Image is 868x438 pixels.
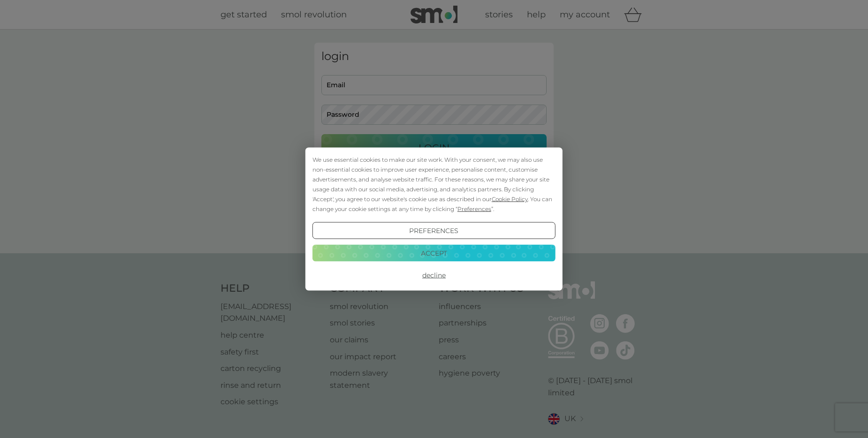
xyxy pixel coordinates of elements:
[312,244,556,261] button: Accept
[457,205,491,212] span: Preferences
[305,148,563,291] div: Cookie Consent Prompt
[312,155,556,214] div: We use essential cookies to make our site work. With your consent, we may also use non-essential ...
[312,222,556,239] button: Preferences
[492,196,528,203] span: Cookie Policy
[312,267,556,284] button: Decline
